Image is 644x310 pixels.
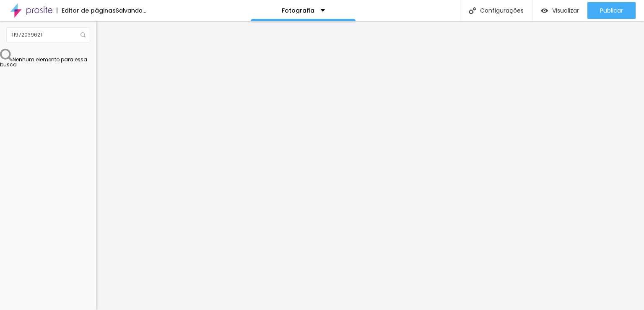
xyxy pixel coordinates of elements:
[80,32,86,37] img: Icone
[587,2,636,19] button: Publicar
[600,7,623,14] span: Publicar
[116,8,146,13] div: Salvando...
[282,8,314,13] p: Fotografia
[6,27,90,42] input: Buscar elemento
[57,8,116,13] div: Editor de páginas
[96,21,644,310] iframe: Editor
[469,7,476,14] img: Icone
[532,2,587,19] button: Visualizar
[541,7,548,14] img: view-1.svg
[552,7,579,14] span: Visualizar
